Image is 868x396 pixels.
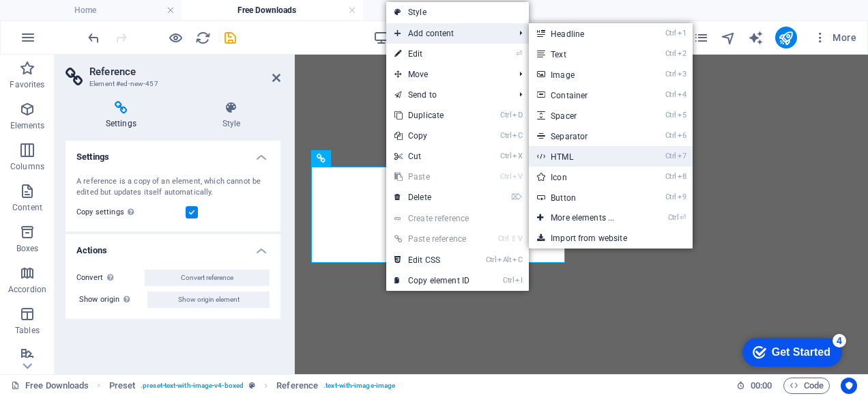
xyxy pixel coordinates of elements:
[665,172,676,181] i: Ctrl
[386,105,478,126] a: CtrlDDuplicate
[529,146,641,167] a: Ctrl7HTML
[11,7,111,36] div: Get Started 4 items remaining, 20% complete
[500,131,511,140] i: Ctrl
[693,30,709,46] i: Pages (Ctrl+Alt+S)
[66,101,182,130] h4: Settings
[500,111,511,119] i: Ctrl
[76,204,186,221] label: Copy settings
[841,378,857,394] button: Usercentrics
[498,234,509,243] i: Ctrl
[518,234,522,243] i: V
[486,255,497,264] i: Ctrl
[678,90,686,99] i: 4
[141,378,244,394] span: . preset-text-with-image-v4-boxed
[665,90,676,99] i: Ctrl
[678,111,686,119] i: 5
[386,229,478,249] a: Ctrl⇧VPaste reference
[515,276,522,285] i: I
[783,378,830,394] button: Code
[529,126,641,146] a: Ctrl6Separator
[678,49,686,58] i: 2
[323,378,395,394] span: . text-with-image-image
[386,187,478,208] a: ⌦Delete
[678,152,686,160] i: 7
[665,193,676,201] i: Ctrl
[665,152,676,160] i: Ctrl
[721,30,736,46] i: Navigator
[178,292,240,308] span: Show origin element
[11,378,89,394] a: Click to cancel selection. Double-click to open Pages
[529,105,641,126] a: Ctrl5Spacer
[386,208,529,229] a: Create reference
[89,66,280,78] h2: Reference
[276,378,318,394] span: Click to select. Double-click to edit
[512,131,522,140] i: C
[222,30,238,46] i: Save (Ctrl+S)
[386,85,508,105] a: Send to
[516,49,522,58] i: ⏎
[147,292,270,308] button: Show origin element
[680,213,686,222] i: ⏎
[751,378,772,394] span: 00 00
[529,167,641,187] a: Ctrl8Icon
[665,49,676,58] i: Ctrl
[808,27,862,48] button: More
[678,172,686,181] i: 8
[529,208,641,228] a: Ctrl⏎More elements ...
[760,380,762,391] span: :
[503,276,514,285] i: Ctrl
[665,29,676,38] i: Ctrl
[386,126,478,146] a: CtrlCCopy
[665,70,676,79] i: Ctrl
[12,202,42,213] p: Content
[678,193,686,201] i: 9
[512,172,522,181] i: V
[386,44,478,64] a: ⏎Edit
[8,284,46,295] p: Accordion
[748,30,764,46] i: AI Writer
[665,131,676,140] i: Ctrl
[386,270,478,291] a: CtrlICopy element ID
[736,378,772,394] h6: Session time
[16,243,39,254] p: Boxes
[529,85,641,105] a: Ctrl4Container
[76,270,145,286] label: Convert
[665,111,676,119] i: Ctrl
[66,141,280,165] h4: Settings
[101,3,115,16] div: 4
[529,64,641,85] a: Ctrl3Image
[182,101,280,130] h4: Style
[497,255,511,264] i: Alt
[145,270,270,286] button: Convert reference
[386,23,508,44] span: Add content
[222,29,238,46] button: save
[85,29,102,46] button: undo
[500,152,511,160] i: Ctrl
[10,161,44,172] p: Columns
[512,152,522,160] i: X
[510,234,517,243] i: ⇧
[748,29,764,46] button: text_generator
[386,2,529,23] a: Style
[529,187,641,208] a: Ctrl9Button
[678,70,686,79] i: 3
[693,29,710,46] button: pages
[109,378,396,394] nav: breadcrumb
[386,64,508,85] span: Move
[79,292,147,308] label: Show origin
[89,78,253,90] h3: Element #ed-new-457
[668,213,679,222] i: Ctrl
[678,131,686,140] i: 6
[66,234,280,259] h4: Actions
[109,378,136,394] span: Click to select. Double-click to edit
[386,250,478,270] a: CtrlAltCEdit CSS
[500,172,511,181] i: Ctrl
[511,193,522,201] i: ⌦
[195,30,211,46] i: Reload page
[512,255,522,264] i: C
[249,382,255,389] i: This element is a customizable preset
[386,167,478,187] a: CtrlVPaste
[678,29,686,38] i: 1
[529,44,641,64] a: Ctrl2Text
[76,176,270,199] div: A reference is a copy of an element, which cannot be edited but updates itself automatically.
